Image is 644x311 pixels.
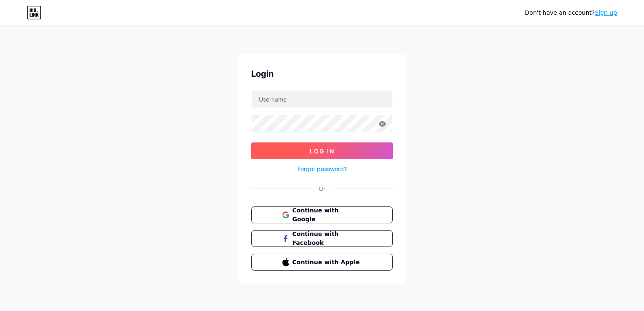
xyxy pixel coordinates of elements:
[251,230,393,247] button: Continue with Facebook
[251,67,393,80] div: Login
[298,164,347,173] a: Forgot password?
[525,8,617,17] div: Don't have an account?
[251,142,393,159] button: Log In
[595,9,617,16] a: Sign up
[292,206,362,224] span: Continue with Google
[251,254,393,271] button: Continue with Apple
[252,91,392,107] input: Username
[292,258,362,267] span: Continue with Apple
[310,147,335,155] span: Log In
[251,206,393,223] button: Continue with Google
[319,184,325,193] div: Or
[292,230,362,247] span: Continue with Facebook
